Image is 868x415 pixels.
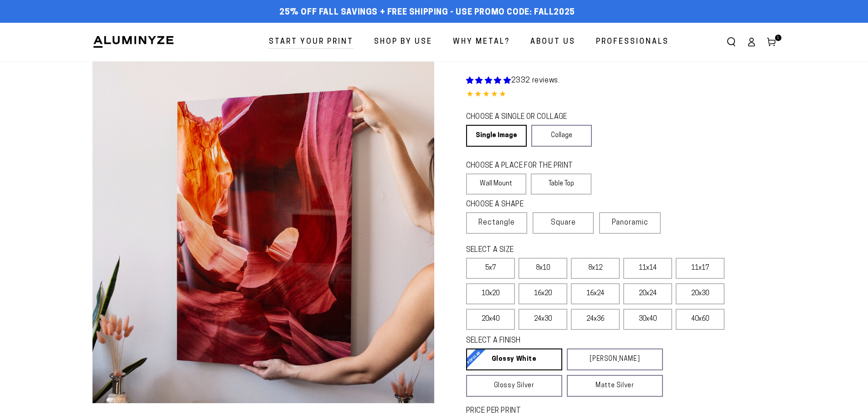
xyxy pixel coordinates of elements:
legend: CHOOSE A PLACE FOR THE PRINT [466,161,583,171]
a: Professionals [589,30,676,54]
a: Shop By Use [367,30,439,54]
a: Start Your Print [262,30,360,54]
span: Panoramic [612,219,648,226]
legend: SELECT A SIZE [466,245,648,256]
label: 10x20 [466,283,515,304]
summary: Search our site [721,32,741,52]
a: About Us [524,30,582,54]
a: Glossy Silver [466,375,562,397]
span: Shop By Use [374,36,432,49]
span: Start Your Print [269,36,354,49]
span: Square [551,217,576,228]
img: Aluminyze [92,35,175,49]
label: 20x30 [676,283,724,304]
span: About Us [530,36,575,49]
label: 8x10 [519,258,567,279]
label: 11x17 [676,258,724,279]
span: Rectangle [478,217,515,228]
a: Matte Silver [567,375,663,397]
label: 5x7 [466,258,515,279]
span: Professionals [596,36,669,49]
label: 8x12 [571,258,620,279]
a: [PERSON_NAME] [567,348,663,370]
label: Wall Mount [466,174,527,195]
label: 24x30 [519,309,567,330]
span: 1 [777,35,780,41]
a: Single Image [466,125,527,147]
label: 20x40 [466,309,515,330]
legend: CHOOSE A SHAPE [466,200,585,210]
label: 20x24 [623,283,672,304]
a: Collage [531,125,592,147]
label: 11x14 [623,258,672,279]
span: Why Metal? [453,36,510,49]
label: Table Top [531,174,591,195]
legend: CHOOSE A SINGLE OR COLLAGE [466,112,584,123]
span: 25% off FALL Savings + Free Shipping - Use Promo Code: FALL2025 [279,8,575,18]
a: Glossy White [466,348,562,370]
label: 40x60 [676,309,724,330]
label: 30x40 [623,309,672,330]
div: 4.85 out of 5.0 stars [466,88,776,102]
legend: SELECT A FINISH [466,336,641,346]
label: 24x36 [571,309,620,330]
a: Why Metal? [446,30,517,54]
label: 16x20 [519,283,567,304]
label: 16x24 [571,283,620,304]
